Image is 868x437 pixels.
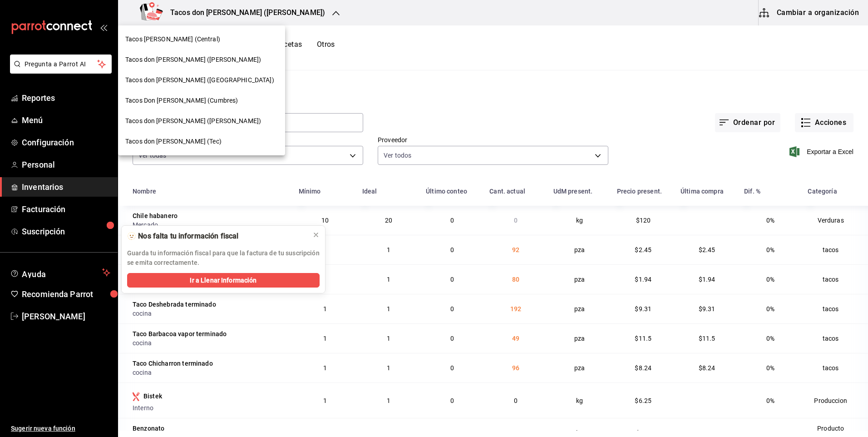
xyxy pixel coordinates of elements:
[125,75,274,85] span: Tacos don [PERSON_NAME] ([GEOGRAPHIC_DATA])
[125,116,261,126] span: Tacos don [PERSON_NAME] ([PERSON_NAME])
[190,276,256,285] span: Ir a Llenar Información
[118,131,285,152] div: Tacos don [PERSON_NAME] (Tec)
[118,90,285,111] div: Tacos Don [PERSON_NAME] (Cumbres)
[127,248,320,268] p: Guarda tu información fiscal para que la factura de tu suscripción se emita correctamente.
[127,231,305,241] div: 🫥 Nos falta tu información fiscal
[125,35,220,44] span: Tacos [PERSON_NAME] (Central)
[118,111,285,131] div: Tacos don [PERSON_NAME] ([PERSON_NAME])
[118,29,285,50] div: Tacos [PERSON_NAME] (Central)
[118,70,285,90] div: Tacos don [PERSON_NAME] ([GEOGRAPHIC_DATA])
[125,96,238,105] span: Tacos Don [PERSON_NAME] (Cumbres)
[118,50,285,70] div: Tacos don [PERSON_NAME] ([PERSON_NAME])
[125,55,261,65] span: Tacos don [PERSON_NAME] ([PERSON_NAME])
[125,137,222,146] span: Tacos don [PERSON_NAME] (Tec)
